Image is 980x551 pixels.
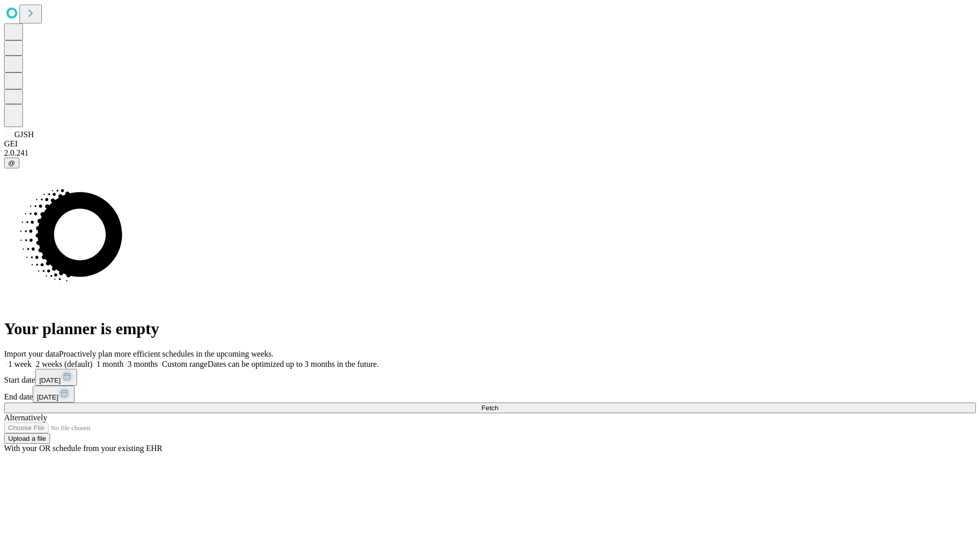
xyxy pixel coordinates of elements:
span: [DATE] [39,377,61,384]
span: @ [8,159,15,167]
button: [DATE] [33,386,75,403]
span: Custom range [162,360,207,368]
div: 2.0.241 [4,148,976,158]
button: @ [4,158,19,168]
button: Upload a file [4,433,50,444]
button: Fetch [4,403,976,413]
span: With your OR schedule from your existing EHR [4,444,162,453]
span: Dates can be optimized up to 3 months in the future. [208,360,379,368]
span: 1 week [8,360,32,368]
span: Alternatively [4,413,47,422]
span: [DATE] [37,393,58,401]
div: Start date [4,369,976,386]
span: Proactively plan more efficient schedules in the upcoming weeks. [59,349,274,358]
button: [DATE] [35,369,77,386]
span: Import your data [4,349,59,358]
h1: Your planner is empty [4,319,976,338]
span: 1 month [96,360,124,368]
span: Fetch [481,404,498,412]
span: GJSH [14,130,34,139]
div: GEI [4,139,976,148]
div: End date [4,386,976,403]
span: 2 weeks (default) [36,360,92,368]
span: 3 months [128,360,158,368]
